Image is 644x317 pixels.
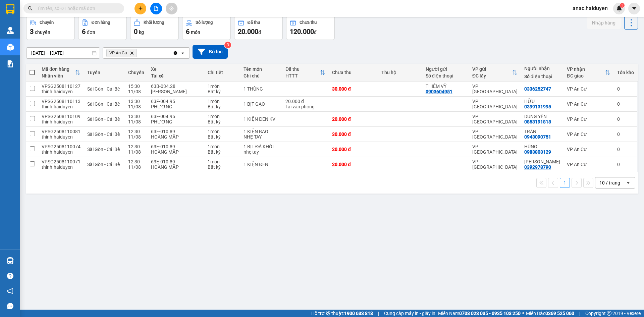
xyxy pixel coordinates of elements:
[151,119,201,124] div: PHƯƠNG
[208,149,237,155] div: Bất kỳ
[311,310,373,317] span: Hỗ trợ kỹ thuật:
[567,116,610,122] div: VP An Cư
[607,311,611,316] span: copyright
[244,149,279,155] div: nhẹ tay
[154,6,158,11] span: file-add
[234,16,283,40] button: Đã thu20.000đ
[469,64,521,82] th: Toggle SortBy
[524,74,560,79] div: Số điện thoại
[524,129,560,134] div: TRÂN
[151,129,201,134] div: 63E-010.89
[42,99,80,104] div: VPSG2508110113
[224,42,231,48] sup: 3
[617,131,634,137] div: 0
[42,114,80,119] div: VPSG2508110109
[545,311,574,316] strong: 0369 525 060
[587,17,621,29] button: Nhập hàng
[186,28,190,36] span: 6
[151,84,201,89] div: 63B-034.28
[426,73,466,78] div: Số điện thoại
[459,311,521,316] strong: 0708 023 035 - 0935 103 250
[524,144,560,149] div: HÙNG
[567,162,610,167] div: VP An Cư
[138,6,143,11] span: plus
[26,16,75,40] button: Chuyến3chuyến
[285,66,320,72] div: Đã thu
[567,131,610,137] div: VP An Cư
[208,114,237,119] div: 1 món
[151,99,201,104] div: 63F-004.95
[208,134,237,140] div: Bất kỳ
[42,89,80,94] div: thinh.haiduyen
[128,129,144,134] div: 12:30
[617,147,634,152] div: 0
[314,30,317,35] span: đ
[332,131,375,137] div: 30.000 đ
[616,5,622,11] img: icon-new-feature
[169,6,174,11] span: aim
[42,149,80,155] div: thinh.haiduyen
[472,114,518,124] div: VP [GEOGRAPHIC_DATA]
[244,134,279,140] div: NHẸ TAY
[286,16,335,40] button: Chưa thu120.000đ
[567,86,610,92] div: VP An Cư
[78,16,127,40] button: Đơn hàng6đơn
[628,3,640,14] button: caret-down
[191,30,200,35] span: món
[617,162,634,167] div: 0
[524,99,560,104] div: HỮU
[631,5,637,11] span: caret-down
[151,66,201,72] div: Xe
[87,86,120,92] span: Sài Gòn - Cái Bè
[426,84,466,89] div: THIẾM VỸ
[472,99,518,109] div: VP [GEOGRAPHIC_DATA]
[244,116,279,122] div: 1 KIỆN ĐEN KV
[87,147,120,152] span: Sài Gòn - Cái Bè
[208,104,237,109] div: Bất kỳ
[208,164,237,170] div: Bất kỳ
[42,164,80,170] div: thinh.haiduyen
[524,104,551,109] div: 0399131995
[526,310,574,317] span: Miền Bắc
[244,144,279,149] div: 1 BỊT ĐÁ KHÓI
[472,84,518,94] div: VP [GEOGRAPHIC_DATA]
[248,20,260,25] div: Đã thu
[42,129,80,134] div: VPSG2508110081
[7,27,14,34] img: warehouse-icon
[128,114,144,119] div: 13:30
[87,116,120,122] span: Sài Gòn - Cái Bè
[109,50,127,56] span: VP An Cư
[151,73,201,78] div: Tài xế
[130,51,134,55] svg: Delete
[37,5,116,12] input: Tìm tên, số ĐT hoặc mã đơn
[193,45,228,59] button: Bộ lọc
[617,70,634,75] div: Tồn kho
[285,104,325,109] div: Tại văn phòng
[28,6,33,11] span: search
[620,3,625,8] sup: 1
[378,310,379,317] span: |
[524,134,551,140] div: 0943090751
[472,129,518,140] div: VP [GEOGRAPHIC_DATA]
[344,311,373,316] strong: 1900 633 818
[42,104,80,109] div: thinh.haiduyen
[7,273,13,279] span: question-circle
[87,30,95,35] span: đơn
[151,134,201,140] div: HOÀNG MẬP
[472,144,518,155] div: VP [GEOGRAPHIC_DATA]
[150,3,162,14] button: file-add
[426,89,452,94] div: 0903604951
[173,50,178,56] svg: Clear all
[563,64,614,82] th: Toggle SortBy
[617,101,634,107] div: 0
[524,86,551,92] div: 0336252747
[524,149,551,155] div: 0983803129
[208,144,237,149] div: 1 món
[472,159,518,170] div: VP [GEOGRAPHIC_DATA]
[42,134,80,140] div: thinh.haiduyen
[208,129,237,134] div: 1 món
[208,99,237,104] div: 1 món
[567,66,605,72] div: VP nhận
[579,310,580,317] span: |
[7,60,14,67] img: solution-icon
